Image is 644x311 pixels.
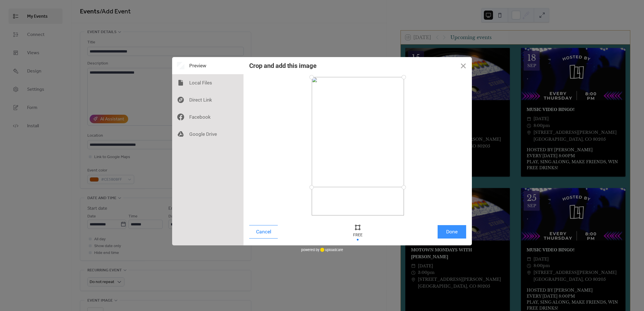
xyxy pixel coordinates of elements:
[301,245,343,254] div: powered by
[172,91,243,108] div: Direct Link
[172,108,243,126] div: Facebook
[172,57,243,74] div: Preview
[249,225,278,239] button: Cancel
[249,62,317,69] div: Crop and add this image
[319,248,343,252] a: uploadcare
[172,126,243,143] div: Google Drive
[438,225,466,239] button: Done
[172,74,243,91] div: Local Files
[455,57,472,74] button: Close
